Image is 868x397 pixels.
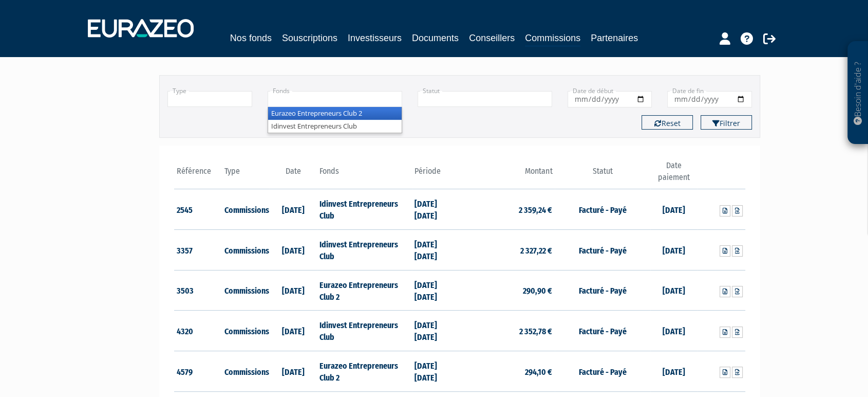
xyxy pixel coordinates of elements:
td: Facturé - Payé [555,351,650,392]
td: 4579 [174,351,222,392]
td: Commissions [222,230,270,270]
td: Commissions [222,311,270,351]
td: Idinvest Entrepreneurs Club [317,311,412,351]
td: Eurazeo Entrepreneurs Club 2 [317,351,412,392]
td: Commissions [222,270,270,311]
td: 2 359,24 € [460,189,555,230]
td: [DATE] [DATE] [412,311,460,351]
th: Type [222,160,270,189]
td: [DATE] [650,351,698,392]
td: 4320 [174,311,222,351]
p: Besoin d'aide ? [852,47,864,139]
th: Montant [460,160,555,189]
td: [DATE] [DATE] [412,230,460,270]
td: 290,90 € [460,270,555,311]
a: Commissions [525,31,580,47]
td: [DATE] [269,189,317,230]
td: [DATE] [DATE] [412,189,460,230]
td: [DATE] [650,230,698,270]
td: Facturé - Payé [555,270,650,311]
th: Date paiement [650,160,698,189]
td: [DATE] [269,351,317,392]
td: Eurazeo Entrepreneurs Club 2 [317,270,412,311]
a: Conseillers [469,31,515,45]
td: [DATE] [269,230,317,270]
button: Filtrer [701,115,752,130]
td: [DATE] [DATE] [412,270,460,311]
td: Facturé - Payé [555,230,650,270]
td: [DATE] [650,311,698,351]
td: [DATE] [650,270,698,311]
a: Investisseurs [348,31,402,45]
td: [DATE] [DATE] [412,351,460,392]
li: Idinvest Entrepreneurs Club [268,120,402,133]
th: Date [269,160,317,189]
td: Idinvest Entrepreneurs Club [317,189,412,230]
td: Facturé - Payé [555,189,650,230]
td: 2545 [174,189,222,230]
a: Souscriptions [282,31,337,45]
td: 2 327,22 € [460,230,555,270]
td: 294,10 € [460,351,555,392]
td: [DATE] [650,189,698,230]
td: [DATE] [269,270,317,311]
td: Facturé - Payé [555,311,650,351]
th: Statut [555,160,650,189]
td: 3503 [174,270,222,311]
th: Fonds [317,160,412,189]
td: Commissions [222,351,270,392]
td: 2 352,78 € [460,311,555,351]
a: Partenaires [591,31,638,45]
th: Période [412,160,460,189]
td: Idinvest Entrepreneurs Club [317,230,412,270]
a: Nos fonds [230,31,272,45]
td: [DATE] [269,311,317,351]
button: Reset [641,115,693,130]
td: Commissions [222,189,270,230]
th: Référence [174,160,222,189]
a: Documents [412,31,459,45]
td: 3357 [174,230,222,270]
img: 1732889491-logotype_eurazeo_blanc_rvb.png [88,19,194,38]
li: Eurazeo Entrepreneurs Club 2 [268,107,402,120]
